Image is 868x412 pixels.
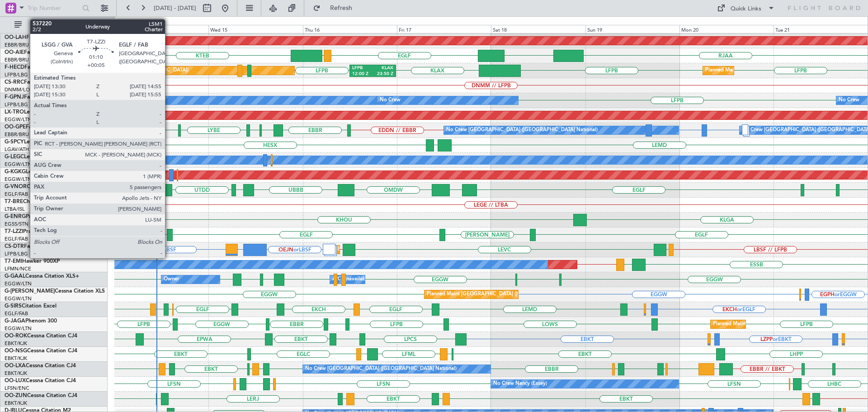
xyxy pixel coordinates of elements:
[5,161,32,168] a: EGGW/LTN
[208,25,302,33] div: Wed 15
[305,362,457,376] div: No Crew [GEOGRAPHIC_DATA] ([GEOGRAPHIC_DATA] National)
[446,123,598,137] div: No Crew [GEOGRAPHIC_DATA] ([GEOGRAPHIC_DATA] National)
[5,214,56,219] a: G-ENRGPraetor 600
[352,65,373,71] div: LFPB
[5,35,51,40] a: OO-LAHFalcon 7X
[5,65,49,70] a: F-HECDFalcon 7X
[5,65,24,70] span: F-HECD
[5,184,27,189] span: G-VNOR
[5,348,77,354] a: OO-NSGCessna Citation CJ4
[24,22,95,28] span: All Aircraft
[427,288,569,301] div: Planned Maint [GEOGRAPHIC_DATA] ([GEOGRAPHIC_DATA])
[5,378,26,384] span: OO-LUX
[712,1,779,15] button: Quick Links
[332,273,370,286] div: A/C Unavailable
[5,109,24,115] span: LX-TRO
[5,363,76,369] a: OO-LXACessna Citation CJ4
[5,289,55,294] span: G-[PERSON_NAME]
[5,274,25,279] span: G-GAAL
[774,25,868,33] div: Tue 21
[5,221,28,227] a: EGSS/STN
[5,236,28,242] a: EGLF/FAB
[839,94,859,107] div: No Crew
[5,303,22,309] span: G-SIRS
[5,50,24,55] span: OO-AIE
[309,1,363,15] button: Refresh
[5,333,77,339] a: OO-ROKCessna Citation CJ4
[5,86,33,93] a: DNMM/LOS
[5,57,29,63] a: EBBR/BRU
[5,370,27,377] a: EBKT/KJK
[10,18,98,32] button: All Aircraft
[5,318,57,324] a: G-JAGAPhenom 300
[5,124,26,130] span: OO-GPE
[117,94,137,107] div: No Crew
[28,1,80,15] input: Trip Number
[5,310,28,317] a: EGLF/FAB
[731,5,761,14] div: Quick Links
[5,280,32,287] a: EGGW/LTN
[5,116,32,123] a: EGGW/LTN
[5,154,24,160] span: G-LEGC
[5,229,23,234] span: T7-LZZI
[5,325,32,332] a: EGGW/LTN
[5,199,23,204] span: T7-BRE
[5,35,26,40] span: OO-LAH
[5,303,57,309] a: G-SIRSCitation Excel
[493,377,547,391] div: No Crew Nancy (Essey)
[5,244,55,249] a: CS-DTRFalcon 2000
[5,244,24,249] span: CS-DTR
[5,229,53,234] a: T7-LZZIPraetor 600
[5,259,22,264] span: T7-EMI
[380,94,401,107] div: No Crew
[338,243,384,256] div: Planned Maint Sofia
[5,363,26,369] span: OO-LXA
[5,318,25,324] span: G-JAGA
[5,340,27,347] a: EBKT/KJK
[5,95,24,100] span: F-GPNJ
[114,25,208,33] div: Tue 14
[5,154,53,160] a: G-LEGCLegacy 600
[322,5,360,11] span: Refresh
[5,393,77,398] a: OO-ZUNCessna Citation CJ4
[5,206,25,213] a: LTBA/ISL
[5,42,29,48] a: EBBR/BRU
[373,65,393,71] div: KLAX
[5,289,105,294] a: G-[PERSON_NAME]Cessna Citation XLS
[5,146,29,153] a: LGAV/ATH
[5,191,28,198] a: EGLF/FAB
[5,80,24,85] span: CS-RRC
[303,25,397,33] div: Thu 16
[5,50,49,55] a: OO-AIEFalcon 7X
[585,25,679,33] div: Sun 19
[46,64,189,77] div: Planned Maint [GEOGRAPHIC_DATA] ([GEOGRAPHIC_DATA])
[5,71,28,78] a: LFPB/LBG
[5,333,27,339] span: OO-ROK
[5,400,27,407] a: EBKT/KJK
[5,214,26,219] span: G-ENRG
[5,80,58,85] a: CS-RRCFalcon 900LX
[679,25,774,33] div: Mon 20
[352,71,373,77] div: 12:00 Z
[5,139,53,145] a: G-SPCYLegacy 650
[5,101,28,108] a: LFPB/LBG
[373,71,393,77] div: 23:50 Z
[5,295,32,302] a: EGGW/LTN
[5,95,58,100] a: F-GPNJFalcon 900EX
[5,259,60,264] a: T7-EMIHawker 900XP
[116,18,132,26] div: [DATE]
[713,317,855,331] div: Planned Maint [GEOGRAPHIC_DATA] ([GEOGRAPHIC_DATA])
[5,176,32,183] a: EGGW/LTN
[5,169,26,175] span: G-KGKG
[5,199,62,204] a: T7-BREChallenger 604
[5,109,53,115] a: LX-TROLegacy 650
[5,251,28,257] a: LFPB/LBG
[5,139,24,145] span: G-SPCY
[154,4,196,12] span: [DATE] - [DATE]
[5,355,27,362] a: EBKT/KJK
[5,124,80,130] a: OO-GPEFalcon 900EX EASy II
[5,184,66,189] a: G-VNORChallenger 650
[5,274,79,279] a: G-GAALCessna Citation XLS+
[397,25,491,33] div: Fri 17
[5,169,55,175] a: G-KGKGLegacy 600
